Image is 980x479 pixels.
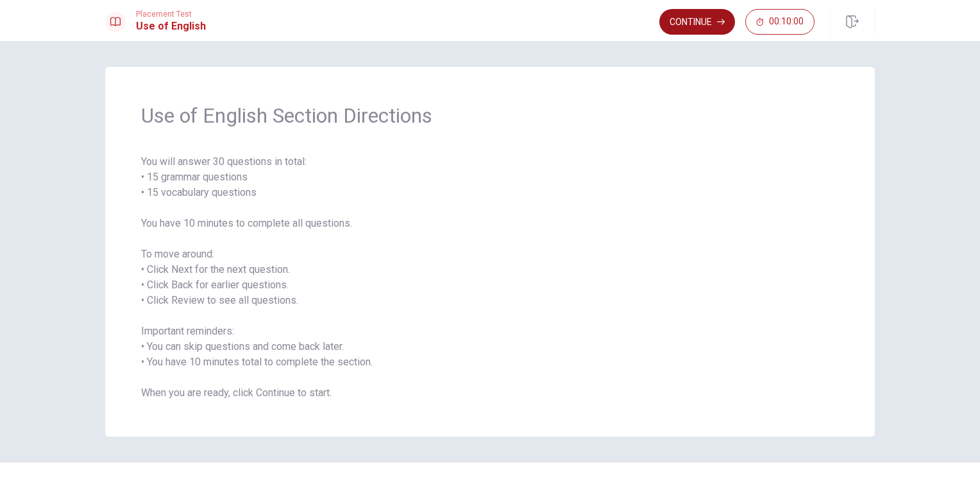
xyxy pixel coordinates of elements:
[745,9,815,35] button: 00:10:00
[141,103,839,128] span: Use of English Section Directions
[769,17,804,27] span: 00:10:00
[141,154,839,401] span: You will answer 30 questions in total: • 15 grammar questions • 15 vocabulary questions You have ...
[659,9,735,35] button: Continue
[136,10,206,19] span: Placement Test
[136,19,206,34] h1: Use of English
